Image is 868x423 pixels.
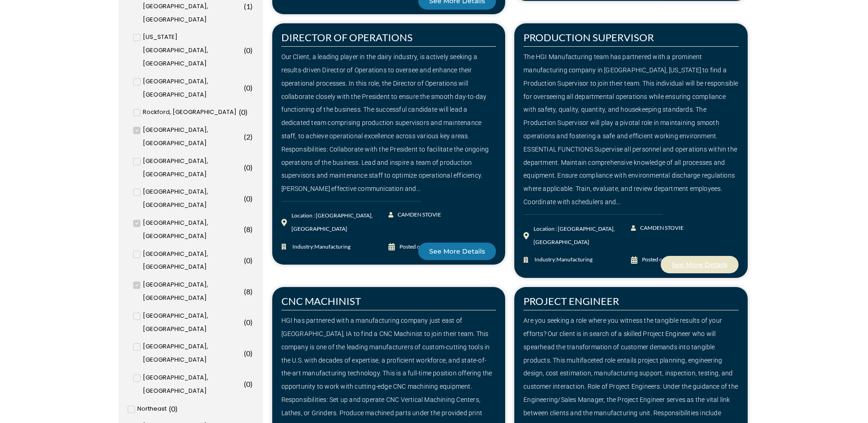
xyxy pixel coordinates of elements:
span: ) [250,46,253,54]
span: [GEOGRAPHIC_DATA], [GEOGRAPHIC_DATA] [143,340,242,367]
span: 0 [171,404,175,413]
span: ) [250,287,253,296]
span: ) [250,225,253,233]
span: 0 [246,83,250,92]
span: 0 [246,256,250,265]
span: [GEOGRAPHIC_DATA], [GEOGRAPHIC_DATA] [143,124,242,150]
span: 0 [246,380,250,388]
span: 8 [246,287,250,296]
span: ) [250,318,253,326]
span: ) [250,83,253,92]
span: ( [244,46,246,54]
span: CAMDEN STOVIE [638,222,684,235]
span: ( [244,380,246,388]
span: [GEOGRAPHIC_DATA], [GEOGRAPHIC_DATA] [143,185,242,212]
span: ) [250,256,253,265]
a: PROJECT ENGINEER [523,295,619,307]
a: CAMDEN STOVIE [388,208,442,222]
span: 1 [246,2,250,11]
span: 0 [246,194,250,203]
span: ( [169,404,171,413]
a: CAMDEN STOVIE [631,222,685,235]
span: ( [244,256,246,265]
span: ) [250,349,253,358]
div: The HGI Manufacturing team has partnered with a prominent manufacturing company in [GEOGRAPHIC_DA... [523,50,739,209]
span: ( [244,287,246,296]
span: [GEOGRAPHIC_DATA], [GEOGRAPHIC_DATA] [143,309,242,336]
a: See More Details [418,243,496,260]
a: See More Details [661,256,739,273]
span: [GEOGRAPHIC_DATA], [GEOGRAPHIC_DATA] [143,155,242,181]
span: ( [244,194,246,203]
div: Location : [GEOGRAPHIC_DATA], [GEOGRAPHIC_DATA] [534,222,631,249]
span: ( [244,349,246,358]
a: CNC MACHINIST [281,295,361,307]
span: ( [244,83,246,92]
span: Rockford, [GEOGRAPHIC_DATA] [143,106,237,119]
span: [GEOGRAPHIC_DATA], [GEOGRAPHIC_DATA] [143,75,242,102]
span: [GEOGRAPHIC_DATA], [GEOGRAPHIC_DATA] [143,217,242,243]
span: 0 [246,163,250,172]
div: Our Client, a leading player in the dairy industry, is actively seeking a results-driven Director... [281,50,496,195]
span: 0 [246,318,250,326]
span: 2 [246,132,250,141]
span: ) [250,163,253,172]
span: ( [244,163,246,172]
span: [GEOGRAPHIC_DATA], [GEOGRAPHIC_DATA] [143,371,242,398]
span: 0 [246,349,250,358]
span: ) [250,194,253,203]
a: DIRECTOR OF OPERATIONS [281,31,413,43]
span: [GEOGRAPHIC_DATA], [GEOGRAPHIC_DATA] [143,248,242,274]
span: ( [244,2,246,11]
span: ) [250,132,253,141]
span: ) [250,380,253,388]
span: ( [239,108,241,116]
span: See More Details [429,248,485,255]
span: ) [245,108,248,116]
a: PRODUCTION SUPERVISOR [523,31,654,43]
span: See More Details [672,261,728,268]
div: Location : [GEOGRAPHIC_DATA], [GEOGRAPHIC_DATA] [291,209,389,236]
span: ( [244,318,246,326]
span: ) [250,2,253,11]
span: ) [175,404,178,413]
span: [GEOGRAPHIC_DATA], [GEOGRAPHIC_DATA] [143,278,242,305]
span: 0 [246,46,250,54]
span: ( [244,132,246,141]
span: [US_STATE][GEOGRAPHIC_DATA], [GEOGRAPHIC_DATA] [143,31,242,70]
span: Northeast [137,402,167,416]
span: 8 [246,225,250,233]
span: 0 [241,108,245,116]
span: ( [244,225,246,233]
span: CAMDEN STOVIE [395,208,441,222]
